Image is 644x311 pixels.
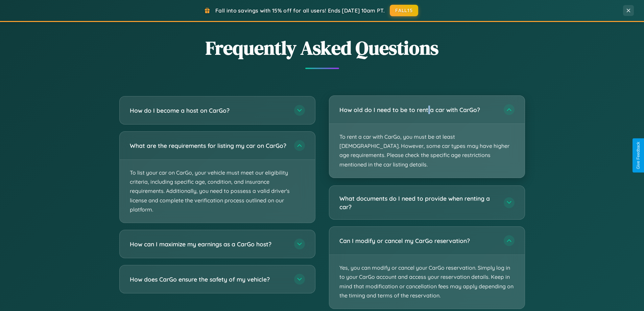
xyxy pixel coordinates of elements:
h2: Frequently Asked Questions [119,35,525,61]
h3: What documents do I need to provide when renting a car? [339,194,497,211]
h3: How can I maximize my earnings as a CarGo host? [130,240,287,248]
div: Give Feedback [636,142,641,169]
p: To rent a car with CarGo, you must be at least [DEMOGRAPHIC_DATA]. However, some car types may ha... [329,124,525,178]
h3: What are the requirements for listing my car on CarGo? [130,141,287,150]
h3: Can I modify or cancel my CarGo reservation? [339,237,497,245]
h3: How old do I need to be to rent a car with CarGo? [339,106,497,114]
p: To list your car on CarGo, your vehicle must meet our eligibility criteria, including specific ag... [120,160,315,223]
p: Yes, you can modify or cancel your CarGo reservation. Simply log in to your CarGo account and acc... [329,255,525,309]
span: Fall into savings with 15% off for all users! Ends [DATE] 10am PT. [215,7,385,14]
h3: How does CarGo ensure the safety of my vehicle? [130,275,287,284]
h3: How do I become a host on CarGo? [130,106,287,115]
button: FALL15 [390,5,418,16]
